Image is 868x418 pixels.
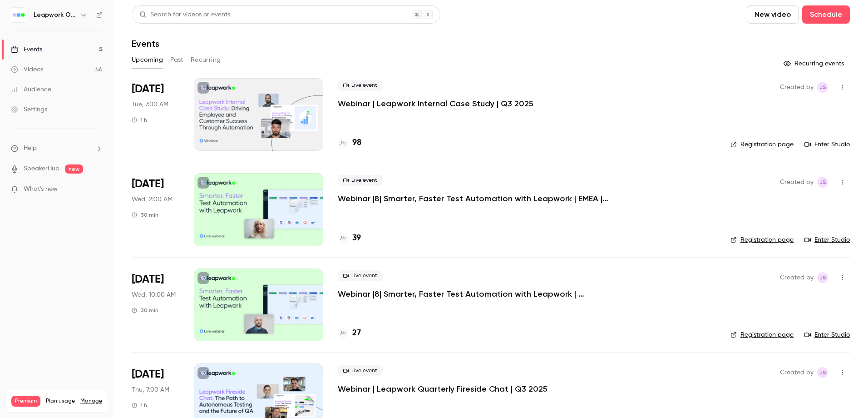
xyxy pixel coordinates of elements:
[132,173,179,246] div: Aug 20 Wed, 10:00 AM (Europe/London)
[802,5,850,24] button: Schedule
[132,402,147,409] div: 1 h
[132,53,163,67] button: Upcoming
[191,53,221,67] button: Recurring
[132,211,158,219] div: 30 min
[11,85,51,94] div: Audience
[730,330,794,339] a: Registration page
[11,396,40,407] span: Premium
[352,137,361,149] h4: 98
[747,5,799,24] button: New video
[132,307,158,314] div: 30 min
[11,144,103,153] li: help-dropdown-opener
[92,185,103,194] iframe: Noticeable Trigger
[11,105,47,114] div: Settings
[338,137,361,149] a: 98
[132,116,147,124] div: 1 h
[132,290,176,299] span: Wed, 10:00 AM
[780,177,814,188] span: Created by
[817,272,828,283] span: Jaynesh Singh
[338,270,383,281] span: Live event
[338,193,610,204] a: Webinar |8| Smarter, Faster Test Automation with Leapwork | EMEA | Q3 2025
[338,327,361,339] a: 27
[817,367,828,378] span: Jaynesh Singh
[804,140,850,149] a: Enter Studio
[80,398,102,405] a: Manage
[24,144,37,153] span: Help
[804,330,850,339] a: Enter Studio
[11,65,43,74] div: Videos
[46,398,75,405] span: Plan usage
[11,8,26,22] img: Leapwork Online Event
[352,327,361,339] h4: 27
[338,98,533,109] a: Webinar | Leapwork Internal Case Study | Q3 2025
[132,78,179,151] div: Aug 19 Tue, 10:00 AM (America/New York)
[780,367,814,378] span: Created by
[338,232,361,244] a: 39
[132,385,169,394] span: Thu, 7:00 AM
[338,365,383,376] span: Live event
[170,53,183,67] button: Past
[132,272,164,287] span: [DATE]
[24,164,59,174] a: SpeakerHub
[132,367,164,382] span: [DATE]
[11,45,42,54] div: Events
[24,184,58,194] span: What's new
[780,272,814,283] span: Created by
[132,38,159,49] h1: Events
[132,195,173,204] span: Wed, 2:00 AM
[819,177,826,188] span: JS
[338,289,610,299] a: Webinar |8| Smarter, Faster Test Automation with Leapwork | [GEOGRAPHIC_DATA] | Q3 2025
[132,82,164,96] span: [DATE]
[338,383,547,394] a: Webinar | Leapwork Quarterly Fireside Chat | Q3 2025
[352,232,361,244] h4: 39
[780,82,814,93] span: Created by
[819,367,826,378] span: JS
[338,175,383,186] span: Live event
[132,100,168,109] span: Tue, 7:00 AM
[819,82,826,93] span: JS
[730,140,794,149] a: Registration page
[132,269,179,341] div: Aug 20 Wed, 1:00 PM (America/New York)
[779,56,850,71] button: Recurring events
[819,272,826,283] span: JS
[338,80,383,91] span: Live event
[65,164,83,174] span: new
[804,235,850,244] a: Enter Studio
[34,10,76,20] h6: Leapwork Online Event
[139,10,230,20] div: Search for videos or events
[730,235,794,244] a: Registration page
[817,82,828,93] span: Jaynesh Singh
[817,177,828,188] span: Jaynesh Singh
[132,177,164,191] span: [DATE]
